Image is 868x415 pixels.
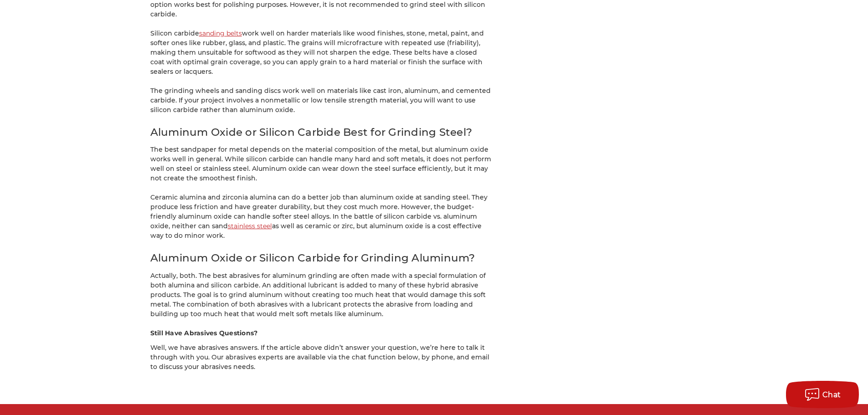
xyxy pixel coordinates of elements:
h2: Aluminum Oxide or Silicon Carbide for Grinding Aluminum? [150,250,492,266]
span: Chat [822,390,841,399]
p: Ceramic alumina and zirconia alumina can do a better job than aluminum oxide at sanding steel. Th... [150,193,492,241]
a: stainless steel [228,222,272,230]
p: Actually, both. The best abrasives for aluminum grinding are often made with a special formulatio... [150,271,492,319]
h4: Still Have Abrasives Questions? [150,328,492,338]
p: The best sandpaper for metal depends on the material composition of the metal, but aluminum oxide... [150,145,492,183]
button: Chat [786,381,859,408]
p: Well, we have abrasives answers. If the article above didn’t answer your question, we’re here to ... [150,343,492,372]
p: The grinding wheels and sanding discs work well on materials like cast iron, aluminum, and cement... [150,86,492,115]
p: Silicon carbide work well on harder materials like wood finishes, stone, metal, paint, and softer... [150,29,492,77]
h2: Aluminum Oxide or Silicon Carbide Best for Grinding Steel? [150,124,492,140]
a: sanding belts [199,29,242,37]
